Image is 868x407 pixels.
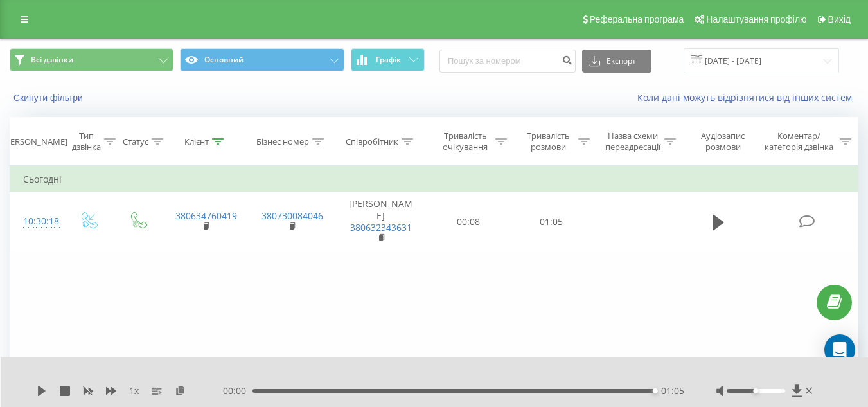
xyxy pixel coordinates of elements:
[184,136,209,147] div: Клієнт
[653,388,658,393] div: Accessibility label
[706,14,806,24] span: Налаштування профілю
[522,131,575,152] div: Тривалість розмови
[582,50,651,73] button: Експорт
[31,55,73,65] span: Всі дзвінки
[346,136,398,147] div: Співробітник
[691,131,756,152] div: Аудіозапис розмови
[23,209,50,234] div: 10:30:18
[175,210,237,222] a: 380634760419
[3,136,67,147] div: [PERSON_NAME]
[10,167,858,192] td: Сьогодні
[256,136,309,147] div: Бізнес номер
[72,131,101,152] div: Тип дзвінка
[824,334,855,365] div: Open Intercom Messenger
[261,210,323,222] a: 380730084046
[335,192,427,251] td: [PERSON_NAME]
[828,14,851,24] span: Вихід
[10,48,173,71] button: Всі дзвінки
[376,55,401,64] span: Графік
[761,131,837,152] div: Коментар/категорія дзвінка
[427,192,510,251] td: 00:08
[661,384,684,397] span: 01:05
[10,92,89,104] button: Скинути фільтри
[180,48,344,71] button: Основний
[223,384,252,397] span: 00:00
[129,384,139,397] span: 1 x
[605,131,661,152] div: Назва схеми переадресації
[510,192,593,251] td: 01:05
[350,221,412,233] a: 380632343631
[351,48,425,71] button: Графік
[637,91,858,104] a: Коли дані можуть відрізнятися вiд інших систем
[439,131,492,152] div: Тривалість очікування
[439,50,576,73] input: Пошук за номером
[753,388,758,393] div: Accessibility label
[590,14,684,24] span: Реферальна програма
[123,136,148,147] div: Статус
